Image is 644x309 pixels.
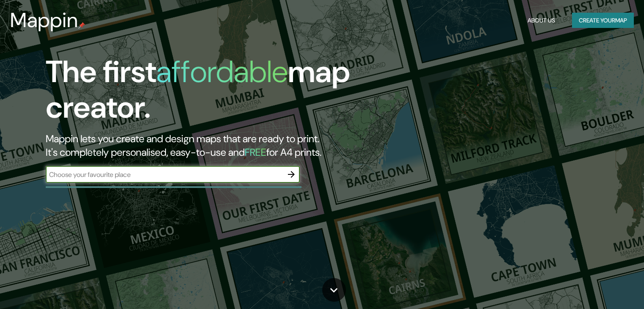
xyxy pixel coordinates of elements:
button: Create yourmap [572,13,634,28]
button: About Us [524,13,558,28]
h1: affordable [156,52,288,91]
h5: FREE [245,146,266,159]
img: mappin-pin [78,22,85,29]
h1: The first map creator. [46,54,368,132]
h2: Mappin lets you create and design maps that are ready to print. It's completely personalised, eas... [46,132,368,159]
h3: Mappin [10,8,78,32]
input: Choose your favourite place [46,170,283,179]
